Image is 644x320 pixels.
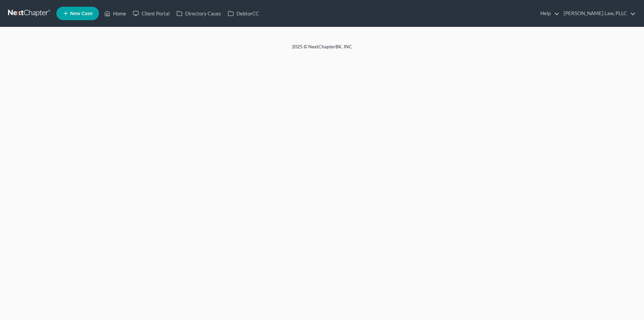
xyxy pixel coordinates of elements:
[131,43,513,55] div: 2025 © NextChapterBK, INC
[129,7,173,19] a: Client Portal
[173,7,224,19] a: Directory Cases
[101,7,129,19] a: Home
[537,7,559,19] a: Help
[56,7,99,20] new-legal-case-button: New Case
[224,7,262,19] a: DebtorCC
[560,7,636,19] a: [PERSON_NAME] Law, PLLC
